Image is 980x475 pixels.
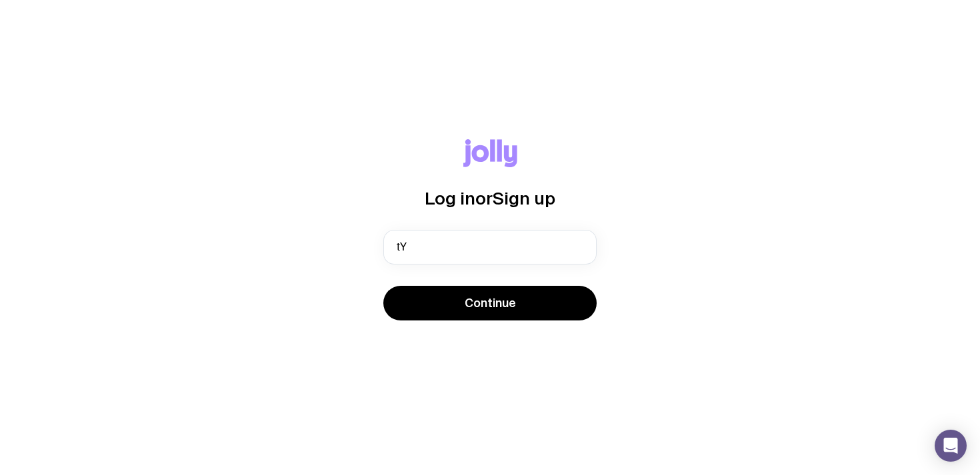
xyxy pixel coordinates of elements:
[425,189,475,208] span: Log in
[465,295,516,311] span: Continue
[493,189,555,208] span: Sign up
[383,230,597,264] input: you@email.com
[475,189,493,208] span: or
[935,430,967,462] div: Open Intercom Messenger
[383,286,597,320] button: Continue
